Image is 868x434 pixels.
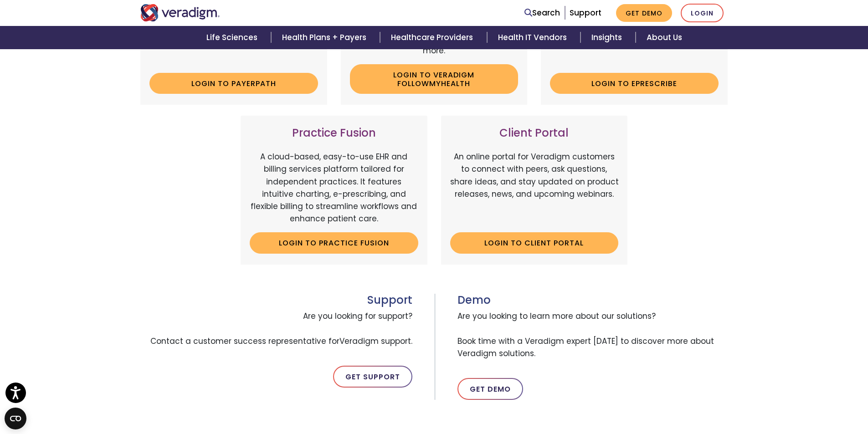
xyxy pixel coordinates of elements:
[616,4,672,22] a: Get Demo
[250,127,418,140] h3: Practice Fusion
[380,26,487,49] a: Healthcare Providers
[487,26,580,49] a: Health IT Vendors
[350,64,519,94] a: Login to Veradigm FollowMyHealth
[450,151,619,225] p: An online portal for Veradigm customers to connect with peers, ask questions, share ideas, and st...
[457,378,523,400] a: Get Demo
[271,26,380,49] a: Health Plans + Payers
[140,4,220,21] img: Veradigm logo
[333,366,412,388] a: Get Support
[570,7,601,18] a: Support
[580,26,636,49] a: Insights
[149,73,318,94] a: Login to Payerpath
[636,26,693,49] a: About Us
[140,294,412,307] h3: Support
[524,7,560,19] a: Search
[681,4,724,22] a: Login
[457,294,728,307] h3: Demo
[140,306,412,351] span: Are you looking for support? Contact a customer success representative for
[550,73,719,94] a: Login to ePrescribe
[457,306,728,363] span: Are you looking to learn more about our solutions? Book time with a Veradigm expert [DATE] to dis...
[250,232,418,253] a: Login to Practice Fusion
[5,408,26,429] button: Open CMP widget
[450,232,619,253] a: Login to Client Portal
[250,151,418,225] p: A cloud-based, easy-to-use EHR and billing services platform tailored for independent practices. ...
[339,336,412,347] span: Veradigm support.
[195,26,271,49] a: Life Sciences
[450,127,619,140] h3: Client Portal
